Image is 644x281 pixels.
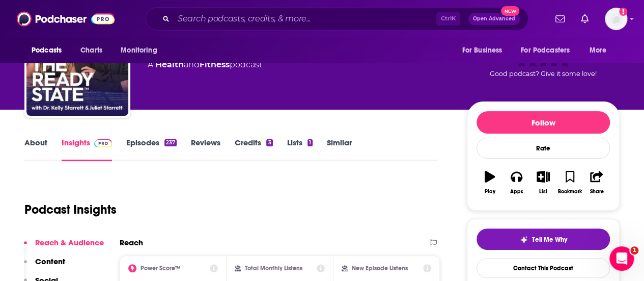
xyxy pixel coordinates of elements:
[24,41,75,60] button: open menu
[558,189,582,195] div: Bookmark
[146,7,528,31] div: Search podcasts, credits, & more...
[141,265,180,272] h2: Power Score™
[114,41,170,60] button: open menu
[17,9,115,29] img: Podchaser - Follow, Share and Rate Podcasts
[245,265,302,272] h2: Total Monthly Listens
[26,14,128,116] img: The Ready State Podcast
[590,189,603,195] div: Share
[266,139,272,146] div: 3
[287,138,313,161] a: Lists1
[24,138,47,161] a: About
[352,265,408,272] h2: New Episode Listens
[462,43,502,58] span: For Business
[468,13,520,25] button: Open AdvancedNew
[605,8,627,30] span: Logged in as LBraverman
[630,246,638,254] span: 1
[455,41,515,60] button: open menu
[590,43,607,58] span: More
[477,138,610,159] div: Rate
[35,238,104,247] p: Reach & Audience
[477,258,610,278] a: Contact This Podcast
[24,238,104,257] button: Reach & Audience
[307,139,313,146] div: 1
[532,236,567,244] span: Tell Me Why
[80,43,102,58] span: Charts
[148,59,262,71] div: A podcast
[556,164,583,201] button: Bookmark
[605,8,627,30] button: Show profile menu
[164,139,177,146] div: 237
[619,8,627,16] svg: Add a profile image
[609,246,634,271] iframe: Intercom live chat
[582,41,620,60] button: open menu
[520,236,528,244] img: tell me why sparkle
[503,164,529,201] button: Apps
[485,189,495,195] div: Play
[35,257,65,266] p: Content
[530,164,556,201] button: List
[235,138,272,161] a: Credits3
[577,10,593,28] a: Show notifications dropdown
[477,111,610,134] button: Follow
[32,43,62,58] span: Podcasts
[583,164,610,201] button: Share
[94,139,112,147] img: Podchaser Pro
[551,10,569,28] a: Show notifications dropdown
[501,6,519,16] span: New
[473,16,515,21] span: Open Advanced
[120,238,143,247] h2: Reach
[155,60,184,69] a: Health
[436,12,460,25] span: Ctrl K
[126,138,177,161] a: Episodes237
[24,202,117,217] h1: Podcast Insights
[510,189,523,195] div: Apps
[74,41,108,60] a: Charts
[174,11,436,27] input: Search podcasts, credits, & more...
[121,43,157,58] span: Monitoring
[514,41,584,60] button: open menu
[24,257,65,275] button: Content
[184,60,200,69] span: and
[327,138,352,161] a: Similar
[191,138,220,161] a: Reviews
[62,138,112,161] a: InsightsPodchaser Pro
[605,8,627,30] img: User Profile
[539,189,547,195] div: List
[477,164,503,201] button: Play
[477,228,610,250] button: tell me why sparkleTell Me Why
[490,70,597,78] span: Good podcast? Give it some love!
[200,60,230,69] a: Fitness
[521,43,570,58] span: For Podcasters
